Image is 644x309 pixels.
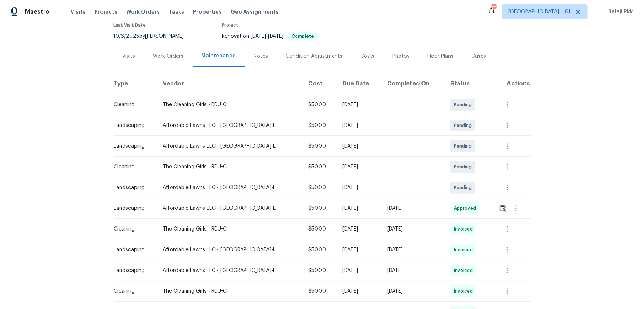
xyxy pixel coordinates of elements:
[337,74,381,94] th: Due Date
[454,267,476,274] span: Invoiced
[163,184,296,191] div: Affordable Lawns LLC - [GEOGRAPHIC_DATA]-L
[454,101,475,108] span: Pending
[491,4,496,12] div: 776
[342,122,375,129] div: [DATE]
[387,205,438,212] div: [DATE]
[500,205,506,212] img: Review Icon
[268,34,284,39] span: [DATE]
[163,225,296,233] div: The Cleaning Girls - RDU-C
[114,101,151,108] div: Cleaning
[308,246,331,253] div: $50.00
[508,8,571,16] span: [GEOGRAPHIC_DATA] + 61
[454,205,479,212] span: Approved
[393,53,410,60] div: Photos
[289,34,317,38] span: Complete
[454,246,476,253] span: Invoiced
[308,142,331,150] div: $50.00
[342,142,375,150] div: [DATE]
[163,205,296,212] div: Affordable Lawns LLC - [GEOGRAPHIC_DATA]-L
[454,184,475,191] span: Pending
[308,184,331,191] div: $50.00
[222,23,238,27] span: Project
[169,9,184,14] span: Tasks
[605,8,633,16] span: Balaji Pkk
[387,225,438,233] div: [DATE]
[251,34,266,39] span: [DATE]
[163,163,296,171] div: The Cleaning Girls - RDU-C
[454,163,475,171] span: Pending
[163,101,296,108] div: The Cleaning Girls - RDU-C
[163,246,296,253] div: Affordable Lawns LLC - [GEOGRAPHIC_DATA]-L
[114,288,151,295] div: Cleaning
[163,267,296,274] div: Affordable Lawns LLC - [GEOGRAPHIC_DATA]-L
[231,8,279,16] span: Geo Assignments
[114,32,193,41] div: by [PERSON_NAME]
[308,225,331,233] div: $50.00
[444,74,492,94] th: Status
[493,74,531,94] th: Actions
[342,163,375,171] div: [DATE]
[114,267,151,274] div: Landscaping
[123,53,135,60] div: Visits
[342,225,375,233] div: [DATE]
[387,267,438,274] div: [DATE]
[114,246,151,253] div: Landscaping
[25,8,49,16] span: Maestro
[202,52,236,60] div: Maintenance
[361,53,375,60] div: Costs
[126,8,160,16] span: Work Orders
[114,225,151,233] div: Cleaning
[342,205,375,212] div: [DATE]
[193,8,222,16] span: Properties
[308,205,331,212] div: $50.00
[454,225,476,233] span: Invoiced
[387,288,438,295] div: [DATE]
[472,53,486,60] div: Cases
[114,74,157,94] th: Type
[114,184,151,191] div: Landscaping
[251,34,284,39] span: -
[114,142,151,150] div: Landscaping
[342,267,375,274] div: [DATE]
[94,8,117,16] span: Projects
[428,53,454,60] div: Floor Plans
[454,288,476,295] span: Invoiced
[499,199,507,217] button: Review Icon
[342,246,375,253] div: [DATE]
[308,267,331,274] div: $50.00
[286,53,343,60] div: Condition Adjustments
[114,34,140,39] span: 10/6/2025
[114,122,151,129] div: Landscaping
[254,53,268,60] div: Notes
[342,288,375,295] div: [DATE]
[308,288,331,295] div: $50.00
[163,288,296,295] div: The Cleaning Girls - RDU-C
[387,246,438,253] div: [DATE]
[342,184,375,191] div: [DATE]
[163,142,296,150] div: Affordable Lawns LLC - [GEOGRAPHIC_DATA]-L
[114,205,151,212] div: Landscaping
[114,23,146,27] span: Last Visit Date
[342,101,375,108] div: [DATE]
[308,163,331,171] div: $50.00
[308,101,331,108] div: $50.00
[302,74,337,94] th: Cost
[454,142,475,150] span: Pending
[222,34,318,39] span: Renovation
[163,122,296,129] div: Affordable Lawns LLC - [GEOGRAPHIC_DATA]-L
[381,74,444,94] th: Completed On
[157,74,302,94] th: Vendor
[153,53,184,60] div: Work Orders
[454,122,475,129] span: Pending
[114,163,151,171] div: Cleaning
[308,122,331,129] div: $50.00
[70,8,86,16] span: Visits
